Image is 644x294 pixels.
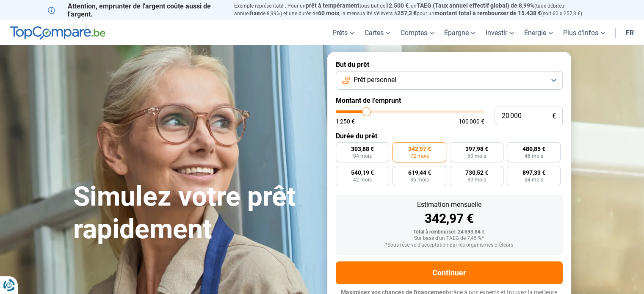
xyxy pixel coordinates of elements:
span: 24 mois [525,177,543,182]
a: Plus d'infos [558,20,610,45]
span: 619,44 € [408,170,431,176]
span: € [552,113,556,120]
span: 1 250 € [336,118,355,124]
span: 60 mois [318,10,339,16]
div: Sur base d'un TAEG de 7,45 %* [343,236,556,242]
label: But du prêt [336,60,563,69]
span: 42 mois [353,177,372,182]
span: 48 mois [525,154,543,159]
div: Total à rembourser: 24 693,84 € [343,229,556,235]
a: Investir [481,20,519,45]
span: 730,52 € [465,170,488,176]
a: Comptes [395,20,439,45]
span: 540,19 € [351,170,374,176]
span: 72 mois [410,154,429,159]
span: montant total à rembourser de 15.438 € [434,10,541,16]
label: Durée du prêt [336,132,563,140]
div: *Sous réserve d'acceptation par les organismes prêteurs [343,242,556,248]
span: 897,33 € [522,170,545,176]
a: Énergie [519,20,558,45]
a: fr [621,20,639,45]
span: 30 mois [467,177,486,182]
span: 12.500 € [385,2,409,9]
span: prêt à tempérament [306,2,359,9]
span: Prêt personnel [354,75,396,85]
span: TAEG (Taux annuel effectif global) de 8,99% [417,2,534,9]
span: 480,85 € [522,146,545,152]
span: 342,97 € [408,146,431,152]
p: Exemple représentatif : Pour un tous but de , un (taux débiteur annuel de 8,99%) et une durée de ... [234,2,597,17]
span: 397,98 € [465,146,488,152]
span: fixe [250,10,260,16]
div: Estimation mensuelle [343,201,556,208]
span: 60 mois [467,154,486,159]
div: 342,97 € [343,212,556,225]
a: Prêts [327,20,359,45]
a: Cartes [359,20,395,45]
button: Continuer [336,261,563,284]
p: Attention, emprunter de l'argent coûte aussi de l'argent. [48,2,224,18]
h1: Simulez votre prêt rapidement [73,181,317,246]
span: 100 000 € [459,118,484,124]
label: Montant de l'emprunt [336,96,563,104]
img: TopCompare [10,26,105,40]
span: 303,88 € [351,146,374,152]
span: 257,3 € [397,10,417,16]
a: Épargne [439,20,481,45]
span: 84 mois [353,154,372,159]
button: Prêt personnel [336,71,563,90]
span: 36 mois [410,177,429,182]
